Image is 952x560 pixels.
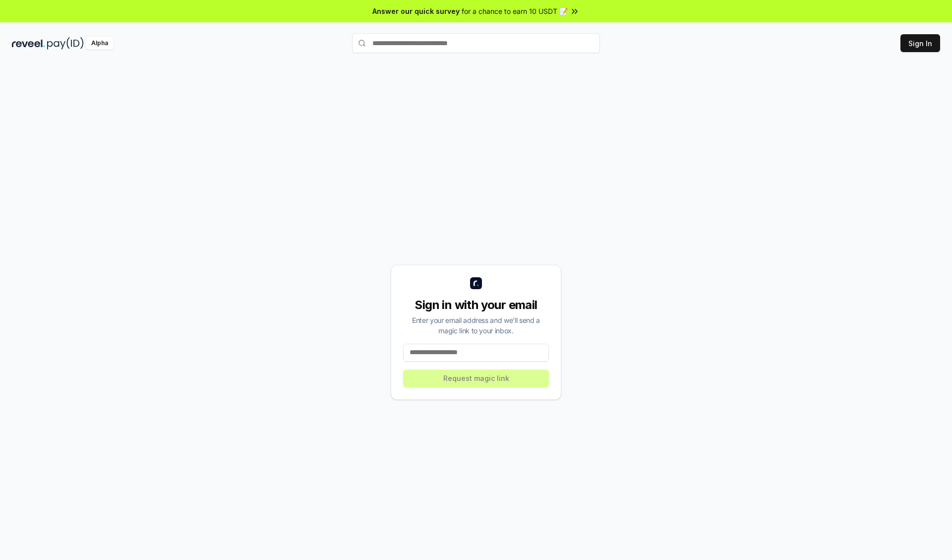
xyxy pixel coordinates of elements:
img: pay_id [47,37,84,50]
button: Sign In [900,34,940,52]
img: logo_small [470,277,482,289]
div: Enter your email address and we’ll send a magic link to your inbox. [403,315,549,336]
span: for a chance to earn 10 USDT 📝 [462,6,568,16]
div: Sign in with your email [403,297,549,313]
div: Alpha [86,37,114,50]
span: Answer our quick survey [372,6,460,16]
img: reveel_dark [12,37,45,50]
